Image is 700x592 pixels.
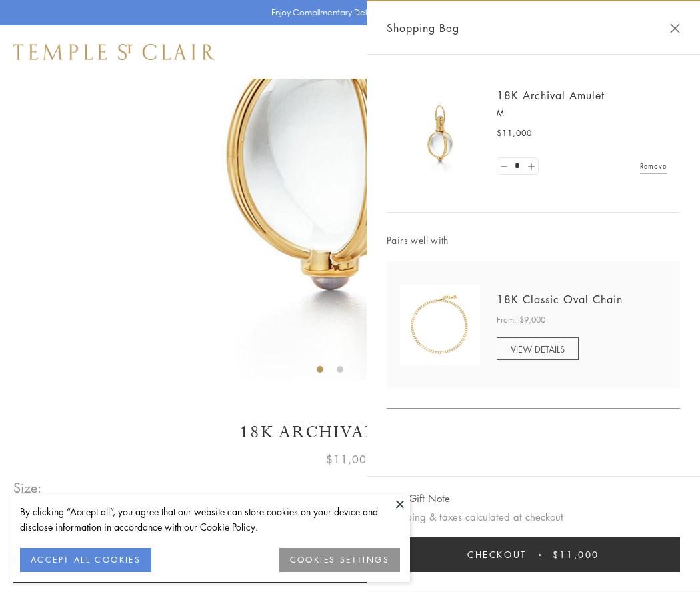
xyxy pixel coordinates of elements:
[497,337,579,360] a: VIEW DETAILS
[20,504,400,535] div: By clicking “Accept all”, you agree that our website can store cookies on your device and disclos...
[524,158,537,175] a: Set quantity to 2
[497,292,623,307] a: 18K Classic Oval Chain
[387,509,680,525] p: Shipping & taxes calculated at checkout
[13,421,687,444] h1: 18K Archival Amulet
[640,159,667,173] a: Remove
[497,127,532,140] span: $11,000
[326,451,374,468] span: $11,000
[467,547,527,562] span: Checkout
[497,313,545,327] span: From: $9,000
[400,93,480,173] img: 18K Archival Amulet
[497,107,667,120] p: M
[271,6,423,19] p: Enjoy Complimentary Delivery & Returns
[511,343,565,355] span: VIEW DETAILS
[387,233,680,248] span: Pairs well with
[13,44,215,60] img: Temple St. Clair
[497,88,605,103] a: 18K Archival Amulet
[387,490,450,507] button: Add Gift Note
[279,548,400,572] button: COOKIES SETTINGS
[20,548,151,572] button: ACCEPT ALL COOKIES
[553,547,599,562] span: $11,000
[497,158,511,175] a: Set quantity to 0
[387,537,680,572] button: Checkout $11,000
[387,19,459,37] span: Shopping Bag
[400,285,480,365] img: N88865-OV18
[13,477,43,499] span: Size:
[670,23,680,33] button: Close Shopping Bag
